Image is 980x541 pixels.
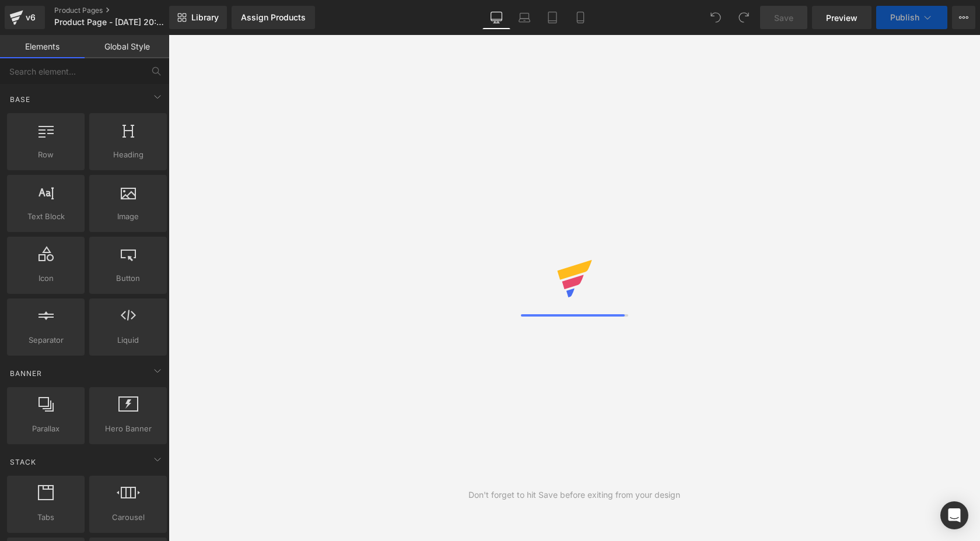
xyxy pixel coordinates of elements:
span: Icon [10,272,81,284]
span: Library [191,12,219,23]
a: Product Pages [54,6,188,15]
button: Undo [704,6,727,29]
a: Mobile [566,6,594,29]
span: Tabs [10,511,81,524]
span: Row [10,149,81,161]
span: Preview [826,12,857,24]
span: Save [774,12,793,24]
span: Stack [9,456,37,468]
span: Carousel [93,511,163,524]
span: Liquid [93,334,163,346]
button: More [952,6,975,29]
a: Tablet [538,6,566,29]
div: Open Intercom Messenger [940,501,968,529]
a: Global Style [85,35,169,58]
span: Product Page - [DATE] 20:31:48 [54,17,166,27]
span: Heading [93,149,163,161]
div: v6 [23,10,38,25]
span: Button [93,272,163,284]
a: Preview [812,6,871,29]
span: Text Block [10,210,81,223]
div: Don't forget to hit Save before exiting from your design [468,489,680,501]
div: Assign Products [241,13,306,22]
button: Publish [876,6,947,29]
span: Base [9,94,32,105]
span: Separator [10,334,81,346]
span: Publish [890,13,919,22]
a: Desktop [482,6,510,29]
a: Laptop [510,6,538,29]
span: Image [93,210,163,223]
span: Banner [9,368,43,379]
a: New Library [169,6,227,29]
a: v6 [5,6,45,29]
span: Hero Banner [93,423,163,435]
button: Redo [732,6,755,29]
span: Parallax [10,423,81,435]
